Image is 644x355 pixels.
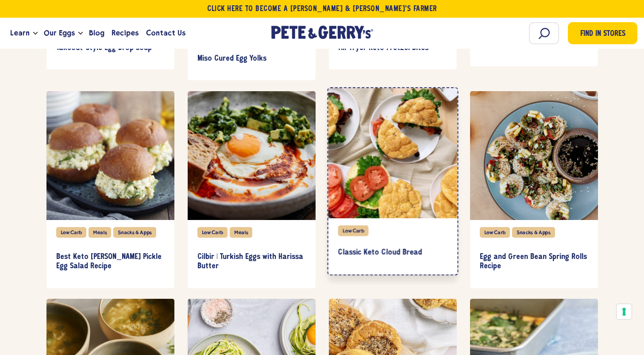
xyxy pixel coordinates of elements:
[10,27,30,39] span: Learn
[197,46,306,72] a: Miso Cured Egg Yolks
[580,28,625,40] span: Find in Stores
[89,227,111,238] div: Meals
[46,91,174,288] div: item
[89,27,104,39] span: Blog
[112,27,139,39] span: Recipes
[197,252,306,271] h3: Cilbir | Turkish Eggs with Harissa Butter
[480,252,588,271] h3: Egg and Green Bean Spring Rolls Recipe
[7,21,33,45] a: Learn
[56,227,86,238] div: Low Carb
[108,21,142,45] a: Recipes
[617,304,632,319] button: Your consent preferences for tracking technologies
[56,252,165,271] h3: Best Keto [PERSON_NAME] Pickle Egg Salad Recipe
[188,91,316,288] div: item
[338,225,368,236] div: Low Carb
[197,227,228,238] div: Low Carb
[512,227,555,238] div: Snacks & Apps
[197,54,306,64] h3: Miso Cured Egg Yolks
[113,227,156,238] div: Snacks & Apps
[44,27,75,39] span: Our Eggs
[56,244,165,279] a: Best Keto [PERSON_NAME] Pickle Egg Salad Recipe
[143,21,189,45] a: Contact Us
[230,227,252,238] div: Meals
[78,32,83,35] button: Open the dropdown menu for Our Eggs
[197,244,306,279] a: Cilbir | Turkish Eggs with Harissa Butter
[480,227,510,238] div: Low Carb
[480,244,588,279] a: Egg and Green Bean Spring Rolls Recipe
[529,22,559,44] input: Search
[33,32,38,35] button: Open the dropdown menu for Learn
[40,21,78,45] a: Our Eggs
[338,248,447,258] h3: Classic Keto Cloud Bread
[338,239,447,265] a: Classic Keto Cloud Bread
[85,21,108,45] a: Blog
[470,91,598,288] div: item
[329,91,457,276] div: item
[146,27,185,39] span: Contact Us
[568,22,637,44] a: Find in Stores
